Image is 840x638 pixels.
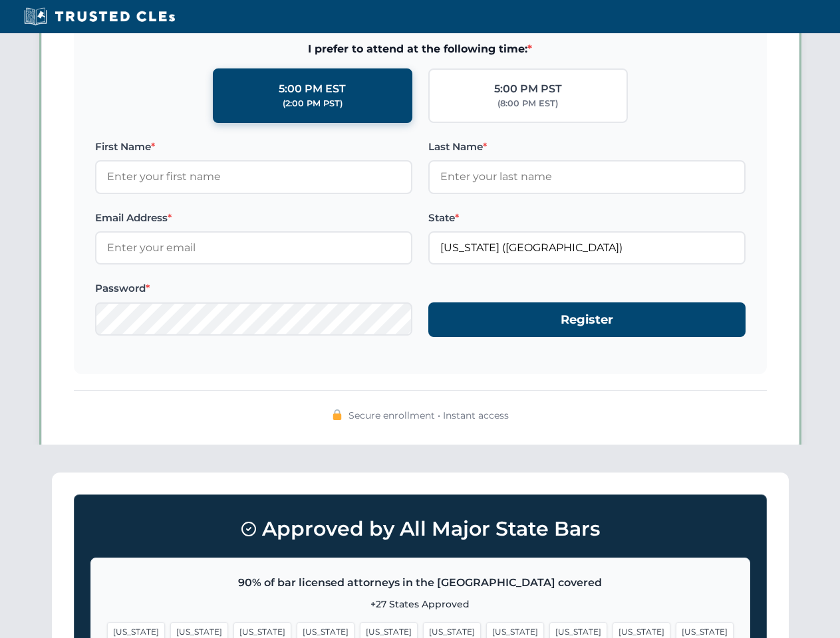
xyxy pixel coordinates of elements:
[283,97,343,110] div: (2:00 PM PST)
[494,80,562,98] div: 5:00 PM PST
[107,574,734,591] p: 90% of bar licensed attorneys in the [GEOGRAPHIC_DATA] covered
[428,210,746,226] label: State
[349,408,509,423] span: Secure enrollment • Instant access
[332,409,343,420] img: 🔒
[428,231,746,265] input: California (CA)
[95,160,412,193] input: Enter your first name
[428,160,746,193] input: Enter your last name
[95,139,412,155] label: First Name
[428,302,746,338] button: Register
[497,97,558,110] div: (8:00 PM EST)
[95,231,412,265] input: Enter your email
[428,139,746,155] label: Last Name
[95,280,412,296] label: Password
[95,210,412,226] label: Email Address
[279,80,346,98] div: 5:00 PM EST
[20,7,179,27] img: Trusted CLEs
[107,597,734,611] p: +27 States Approved
[90,511,750,547] h3: Approved by All Major State Bars
[95,41,746,58] span: I prefer to attend at the following time:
